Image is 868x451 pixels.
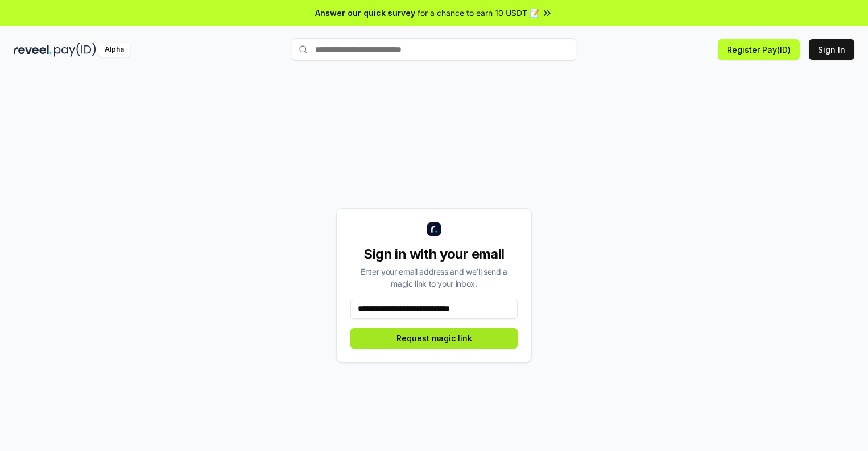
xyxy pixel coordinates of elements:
button: Register Pay(ID) [718,39,800,60]
div: Sign in with your email [350,245,518,263]
div: Enter your email address and we’ll send a magic link to your inbox. [350,266,518,289]
button: Request magic link [350,328,518,349]
img: reveel_dark [14,43,52,57]
img: pay_id [54,43,96,57]
div: Alpha [98,43,130,57]
img: logo_small [427,222,441,236]
span: for a chance to earn 10 USDT 📝 [418,7,539,19]
button: Sign In [809,39,854,60]
span: Answer our quick survey [315,7,415,19]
